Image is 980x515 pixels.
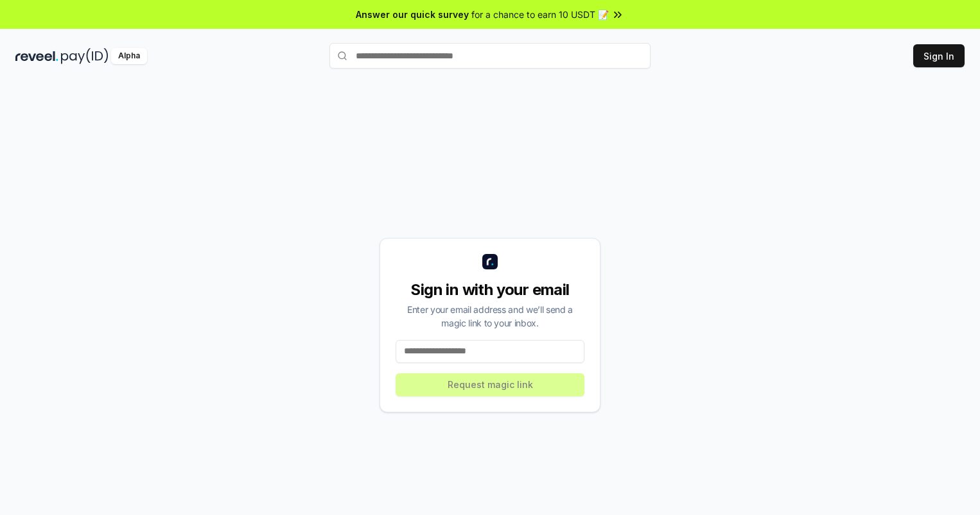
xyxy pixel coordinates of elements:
span: for a chance to earn 10 USDT 📝 [471,8,609,21]
img: logo_small [482,254,498,269]
div: Sign in with your email [396,280,584,300]
div: Enter your email address and we’ll send a magic link to your inbox. [396,303,584,330]
span: Answer our quick survey [356,8,469,21]
img: pay_id [61,48,109,64]
div: Alpha [111,48,147,64]
img: reveel_dark [15,48,58,64]
button: Sign In [913,44,965,67]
